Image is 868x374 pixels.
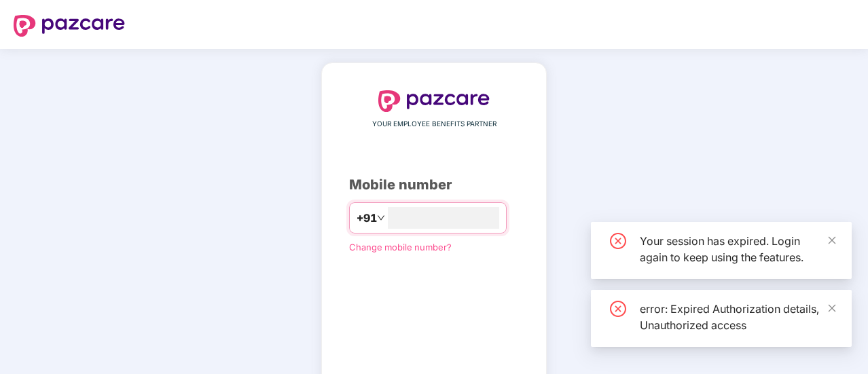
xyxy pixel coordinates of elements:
[827,303,837,313] span: close
[610,301,626,317] span: close-circle
[610,233,626,249] span: close-circle
[349,242,452,253] a: Change mobile number?
[640,233,835,265] div: Your session has expired. Login again to keep using the features.
[378,90,490,112] img: logo
[827,236,837,245] span: close
[357,210,377,227] span: +91
[372,119,496,130] span: YOUR EMPLOYEE BENEFITS PARTNER
[14,15,125,37] img: logo
[349,174,519,195] div: Mobile number
[640,301,835,333] div: error: Expired Authorization details, Unauthorized access
[377,214,385,222] span: down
